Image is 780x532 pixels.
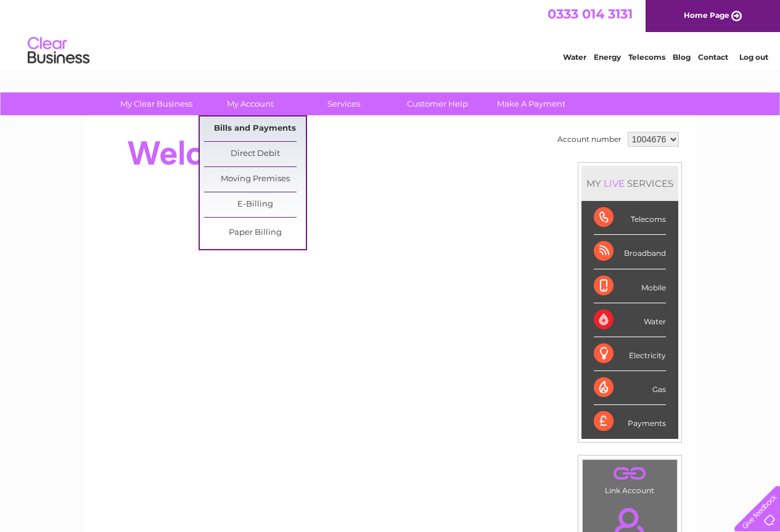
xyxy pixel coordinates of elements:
a: My Clear Business [105,92,207,115]
td: Link Account [582,459,678,498]
td: Account number [554,129,625,150]
div: Gas [594,371,666,405]
a: Contact [698,52,728,62]
div: LIVE [601,178,627,189]
a: . [586,463,674,485]
a: 0333 014 3131 [548,6,633,22]
div: Water [594,303,666,337]
a: Paper Billing [204,221,306,245]
a: Log out [739,52,768,62]
div: Clear Business is a trading name of Verastar Limited (registered in [GEOGRAPHIC_DATA] No. 3667643... [99,7,682,60]
a: Blog [673,52,691,62]
a: Energy [594,52,621,62]
div: Mobile [594,269,666,303]
div: Broadband [594,235,666,269]
a: Make A Payment [480,92,582,115]
a: Direct Debit [204,142,306,166]
a: Moving Premises [204,167,306,192]
a: Customer Help [387,92,488,115]
img: logo.png [27,32,90,70]
div: MY SERVICES [581,166,678,201]
div: Telecoms [594,201,666,235]
a: E-Billing [204,192,306,217]
div: Electricity [594,337,666,371]
a: Bills and Payments [204,117,306,141]
div: Payments [594,405,666,438]
a: Water [563,52,586,62]
a: Telecoms [628,52,665,62]
a: Services [293,92,395,115]
a: My Account [199,92,301,115]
